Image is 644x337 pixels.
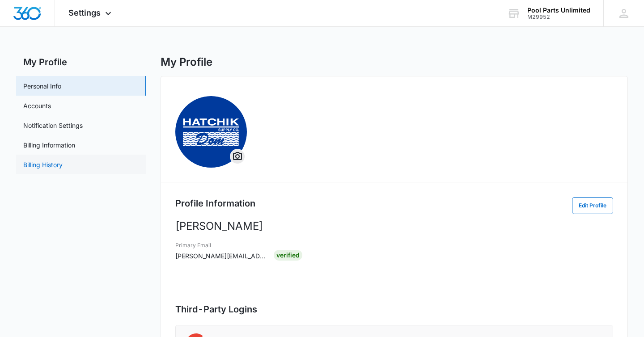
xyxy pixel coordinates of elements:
[175,241,267,249] h3: Primary Email
[23,121,83,130] a: Notification Settings
[230,149,245,164] button: Overflow Menu
[175,96,247,168] span: Dominique RamoOverflow Menu
[175,252,335,260] span: [PERSON_NAME][EMAIL_ADDRESS][DOMAIN_NAME]
[23,81,61,91] a: Personal Info
[274,250,302,261] div: Verified
[527,7,590,14] div: account name
[175,218,613,234] p: [PERSON_NAME]
[175,303,613,316] h2: Third-Party Logins
[16,55,146,69] h2: My Profile
[527,14,590,20] div: account id
[572,197,613,214] button: Edit Profile
[23,140,75,150] a: Billing Information
[161,55,212,69] h1: My Profile
[175,197,255,210] h2: Profile Information
[23,101,51,110] a: Accounts
[68,8,101,17] span: Settings
[175,96,247,168] img: Dominique Ramo
[23,160,63,169] a: Billing History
